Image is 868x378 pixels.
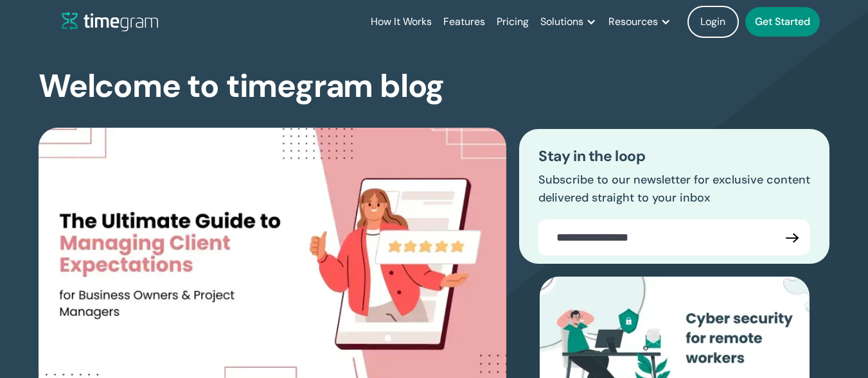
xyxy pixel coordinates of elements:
[687,6,739,38] a: Login
[540,13,583,31] div: Solutions
[538,219,810,255] form: Blogs Email Form
[538,171,810,207] p: Subscribe to our newsletter for exclusive content delivered straight to your inbox
[538,148,810,165] h3: Stay in the loop
[745,7,820,37] a: Get Started
[39,69,444,103] h1: Welcome to timegram blog
[774,219,810,255] input: Submit
[608,13,658,31] div: Resources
